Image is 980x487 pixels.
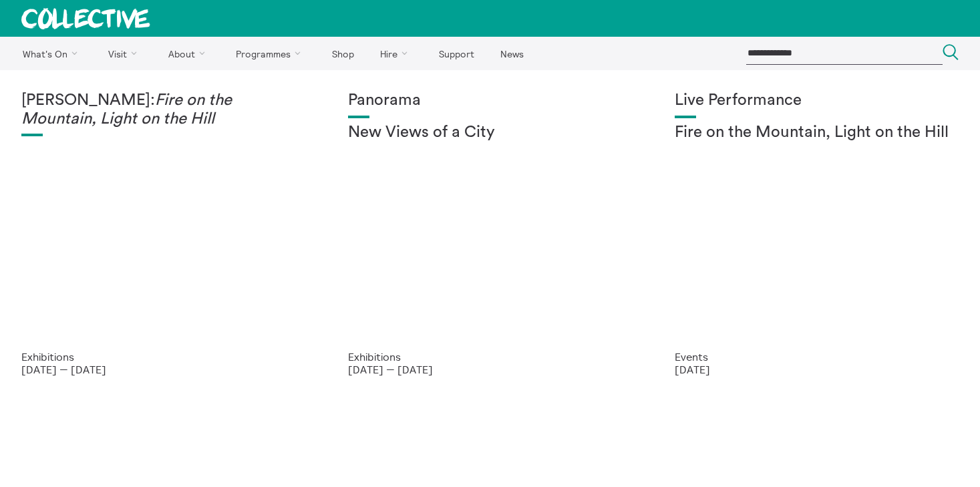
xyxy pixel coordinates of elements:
p: [DATE] — [DATE] [348,363,632,375]
h1: Panorama [348,92,632,110]
h1: Live Performance [675,92,959,110]
a: Shop [320,37,365,70]
a: Photo: Eoin Carey Live Performance Fire on the Mountain, Light on the Hill Events [DATE] [653,70,980,397]
a: Collective Panorama June 2025 small file 8 Panorama New Views of a City Exhibitions [DATE] — [DATE] [327,70,653,397]
p: [DATE] — [DATE] [21,363,305,375]
a: Hire [369,37,425,70]
p: [DATE] [675,363,959,375]
em: Fire on the Mountain, Light on the Hill [21,92,232,127]
h1: [PERSON_NAME]: [21,92,305,128]
h2: Fire on the Mountain, Light on the Hill [675,124,959,142]
h2: New Views of a City [348,124,632,142]
a: What's On [11,37,94,70]
p: Exhibitions [21,351,305,363]
a: News [488,37,535,70]
a: Support [427,37,486,70]
a: Visit [97,37,154,70]
a: About [156,37,222,70]
p: Events [675,351,959,363]
a: Programmes [224,37,318,70]
p: Exhibitions [348,351,632,363]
